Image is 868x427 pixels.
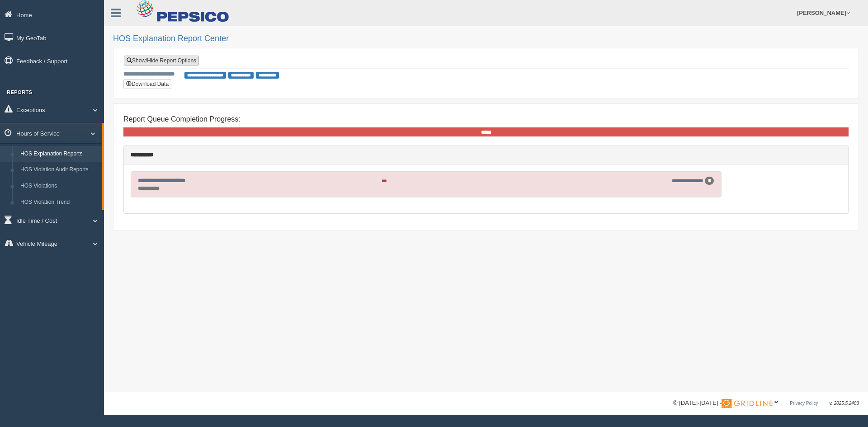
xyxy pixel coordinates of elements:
a: Privacy Policy [790,401,818,406]
a: Show/Hide Report Options [124,56,199,66]
a: HOS Violation Audit Reports [16,162,102,178]
a: HOS Violation Trend [16,194,102,211]
h4: Report Queue Completion Progress: [123,115,849,123]
h2: HOS Explanation Report Center [113,34,859,43]
span: v. 2025.5.2403 [830,401,859,406]
div: © [DATE]-[DATE] - ™ [673,399,859,408]
a: HOS Explanation Reports [16,146,102,162]
img: Gridline [722,399,773,408]
a: HOS Violations [16,178,102,194]
button: Download Data [123,79,171,89]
